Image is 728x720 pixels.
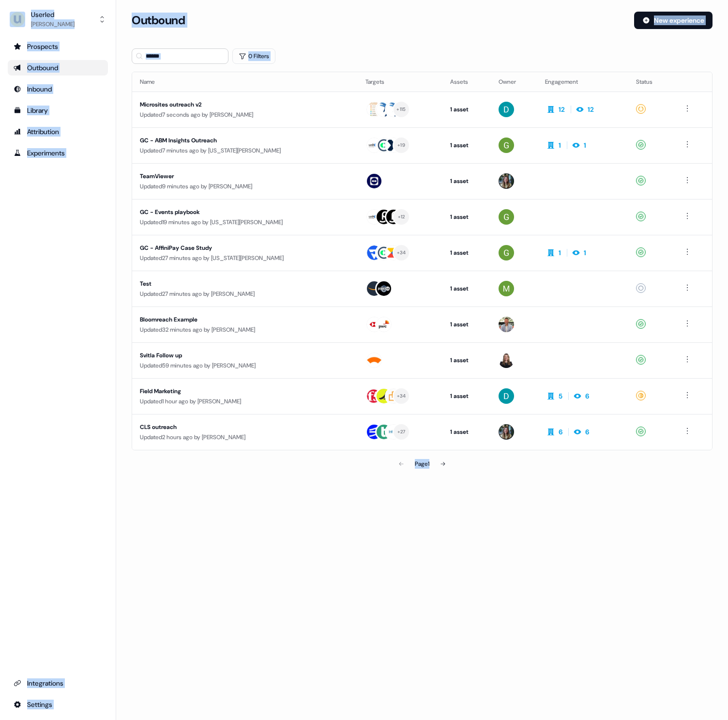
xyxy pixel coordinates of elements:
div: Test [140,279,322,289]
div: 1 [559,248,561,258]
div: 1 asset [450,105,483,114]
div: + 115 [396,105,406,114]
button: New experience [634,12,713,29]
img: David [499,102,514,117]
div: 1 asset [450,355,483,365]
div: Outbound [14,63,102,73]
a: Go to prospects [8,39,108,54]
img: David [499,388,514,404]
div: 6 [559,427,562,437]
div: Page 1 [415,459,429,469]
img: Georgia [499,138,514,153]
div: Microsites outreach v2 [140,100,322,109]
div: Inbound [14,84,102,94]
button: Userled[PERSON_NAME] [8,8,108,31]
img: Mickael [499,281,514,296]
div: Updated 7 seconds ago by [PERSON_NAME] [140,110,350,120]
div: Prospects [14,42,102,51]
div: 12 [559,105,565,114]
div: 1 asset [450,140,483,150]
div: 12 [588,105,594,114]
div: 1 asset [450,320,483,329]
div: Field Marketing [140,386,322,396]
div: GC - AffiniPay Case Study [140,243,322,253]
div: Attribution [14,127,102,137]
img: Georgia [499,245,514,260]
div: 1 asset [450,248,483,258]
div: [PERSON_NAME] [31,19,75,29]
a: Go to templates [8,103,108,118]
a: Go to outbound experience [8,60,108,76]
div: TeamViewer [140,171,322,181]
div: Experiments [14,148,102,158]
div: Svitla Follow up [140,351,322,360]
div: Updated 7 minutes ago by [US_STATE][PERSON_NAME] [140,146,350,155]
div: 5 [559,391,562,401]
a: Go to integrations [8,697,108,712]
div: Updated 1 hour ago by [PERSON_NAME] [140,397,350,406]
div: 1 [584,140,586,150]
a: Go to experiments [8,145,108,161]
th: Name [132,72,358,92]
div: 1 asset [450,427,483,437]
img: Charlotte [499,173,514,189]
th: Assets [442,72,490,92]
div: Updated 27 minutes ago by [PERSON_NAME] [140,289,350,299]
img: Oliver [499,317,514,332]
div: CLS outreach [140,422,322,432]
th: Status [628,72,673,92]
div: + 19 [397,141,405,150]
th: Targets [358,72,443,92]
div: GC - Events playbook [140,207,322,217]
div: Userled [31,10,75,19]
div: + 12 [398,213,405,221]
div: 1 [559,140,561,150]
a: Go to Inbound [8,81,108,97]
div: Integrations [14,678,102,688]
div: Updated 32 minutes ago by [PERSON_NAME] [140,325,350,335]
div: Updated 27 minutes ago by [US_STATE][PERSON_NAME] [140,253,350,263]
div: 1 asset [450,212,483,222]
img: Geneviève [499,352,514,368]
div: 1 asset [450,391,483,401]
th: Owner [491,72,537,92]
div: Library [14,106,102,115]
div: Updated 2 hours ago by [PERSON_NAME] [140,432,350,442]
div: + 27 [397,428,406,436]
img: Georgia [499,209,514,225]
div: 1 asset [450,176,483,186]
th: Engagement [537,72,628,92]
div: 6 [585,427,589,437]
div: + 34 [397,392,406,400]
div: Updated 19 minutes ago by [US_STATE][PERSON_NAME] [140,217,350,227]
a: Go to integrations [8,675,108,691]
div: Updated 59 minutes ago by [PERSON_NAME] [140,361,350,370]
div: Settings [14,700,102,709]
div: 1 asset [450,284,483,293]
button: 0 Filters [232,48,275,64]
div: 6 [585,391,589,401]
a: Go to attribution [8,124,108,139]
div: + 34 [397,248,406,257]
div: GC - ABM Insights Outreach [140,136,322,145]
img: Charlotte [499,424,514,440]
div: 1 [584,248,586,258]
div: Updated 9 minutes ago by [PERSON_NAME] [140,182,350,191]
div: Bloomreach Example [140,315,322,324]
h3: Outbound [132,13,185,28]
